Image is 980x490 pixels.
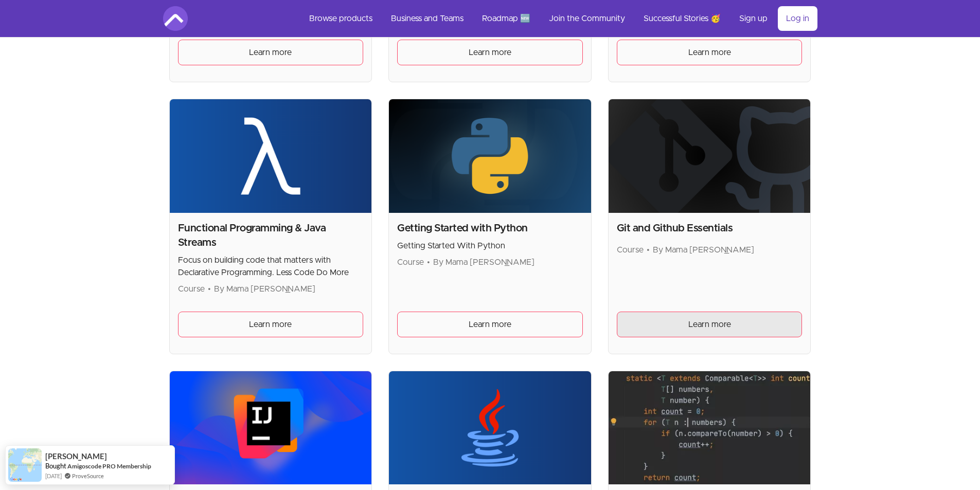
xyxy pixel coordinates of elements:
[301,6,817,31] nav: Main
[72,471,104,480] a: ProveSource
[170,371,372,485] img: Product image for IntelliJ IDEA Developer Guide
[778,6,817,31] a: Log in
[389,371,591,485] img: Product image for Java For Beginners
[397,40,583,65] a: Learn more
[397,240,583,252] p: Getting Started With Python
[647,246,650,254] span: •
[301,6,381,31] a: Browse products
[541,6,633,31] a: Join the Community
[474,6,539,31] a: Roadmap 🆕
[178,285,205,293] span: Course
[45,471,62,480] span: [DATE]
[731,6,776,31] a: Sign up
[469,318,511,331] span: Learn more
[163,6,188,31] img: Amigoscode logo
[8,448,42,482] img: provesource social proof notification image
[178,312,364,337] a: Learn more
[617,246,644,254] span: Course
[170,99,372,213] img: Product image for Functional Programming & Java Streams
[389,99,591,213] img: Product image for Getting Started with Python
[45,452,107,461] span: [PERSON_NAME]
[214,285,315,293] span: By Mama [PERSON_NAME]
[249,318,292,331] span: Learn more
[178,221,364,250] h2: Functional Programming & Java Streams
[383,6,472,31] a: Business and Teams
[67,462,151,470] a: Amigoscode PRO Membership
[688,46,731,59] span: Learn more
[178,40,364,65] a: Learn more
[617,221,803,235] h2: Git and Github Essentials
[433,258,534,266] span: By Mama [PERSON_NAME]
[688,318,731,331] span: Learn more
[178,254,364,279] p: Focus on building code that matters with Declarative Programming. Less Code Do More
[617,312,803,337] a: Learn more
[45,462,66,470] span: Bought
[617,40,803,65] a: Learn more
[609,371,811,485] img: Product image for Java Generics
[249,46,292,59] span: Learn more
[397,221,583,235] h2: Getting Started with Python
[653,246,754,254] span: By Mama [PERSON_NAME]
[397,312,583,337] a: Learn more
[469,46,511,59] span: Learn more
[609,99,811,213] img: Product image for Git and Github Essentials
[635,6,729,31] a: Successful Stories 🥳
[208,285,211,293] span: •
[427,258,430,266] span: •
[397,258,424,266] span: Course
